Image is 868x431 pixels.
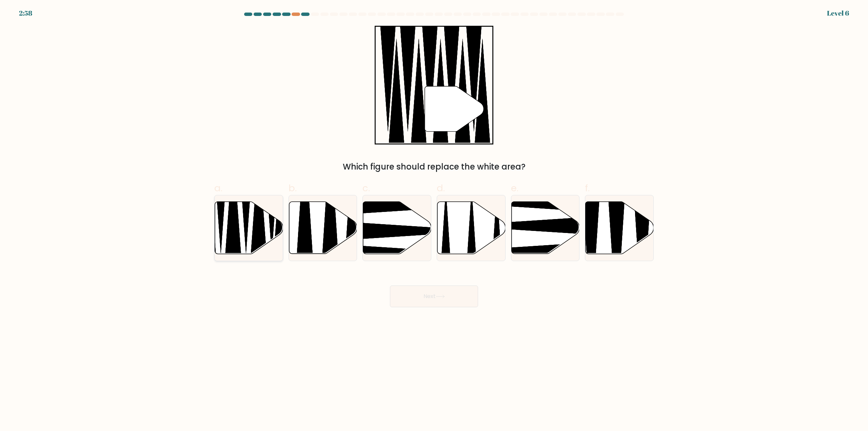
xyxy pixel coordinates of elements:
[390,286,478,307] button: Next
[289,181,297,195] span: b.
[437,181,445,195] span: d.
[362,181,370,195] span: c.
[511,181,518,195] span: e.
[214,181,222,195] span: a.
[425,86,484,132] g: "
[827,8,849,18] div: Level 6
[19,8,32,18] div: 2:58
[585,181,590,195] span: f.
[218,161,650,173] div: Which figure should replace the white area?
